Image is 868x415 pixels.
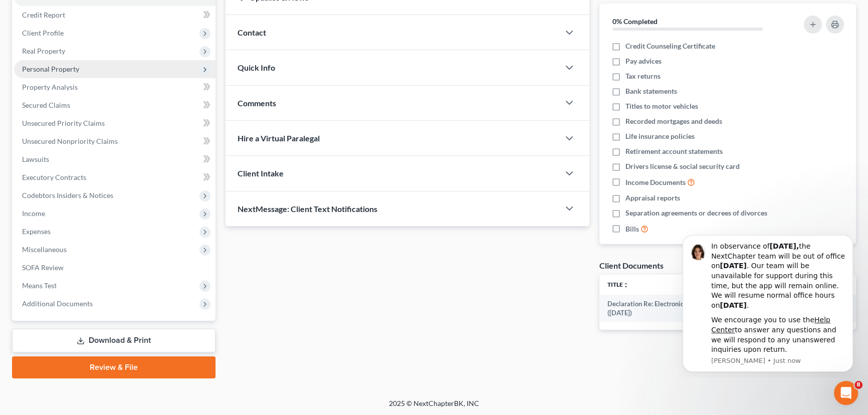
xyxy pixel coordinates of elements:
span: SOFA Review [22,263,64,272]
span: Retirement account statements [625,146,723,156]
span: Credit Report [22,11,65,19]
iframe: Intercom live chat [834,381,858,405]
span: Lawsuits [22,155,49,163]
span: NextMessage: Client Text Notifications [238,204,377,214]
span: Personal Property [22,65,79,73]
a: Review & File [12,356,215,378]
td: Declaration Re: Electronic Filing ([DATE]) [599,295,715,322]
a: Unsecured Nonpriority Claims [14,132,215,150]
a: Titleunfold_more [607,281,629,288]
span: Miscellaneous [22,245,67,254]
i: unfold_more [623,282,629,288]
span: Appraisal reports [625,193,680,203]
a: Credit Report [14,6,215,24]
span: Income [22,209,45,218]
span: Codebtors Insiders & Notices [22,191,113,199]
a: Secured Claims [14,96,215,114]
a: Download & Print [12,329,215,352]
span: 8 [854,381,862,389]
span: Quick Info [238,63,275,72]
span: Additional Documents [22,299,93,308]
span: Tax returns [625,71,661,81]
span: Unsecured Nonpriority Claims [22,137,118,145]
span: Hire a Virtual Paralegal [238,133,320,143]
a: Unsecured Priority Claims [14,114,215,132]
div: Client Documents [599,260,664,271]
span: Pay advices [625,56,662,66]
span: Property Analysis [22,83,78,91]
span: Life insurance policies [625,131,695,141]
span: Credit Counseling Certificate [625,41,715,51]
span: Contact [238,28,266,37]
span: Bills [625,224,639,234]
span: Drivers license & social security card [625,161,740,171]
span: Unsecured Priority Claims [22,119,105,127]
span: Means Test [22,281,57,290]
span: Separation agreements or decrees of divorces [625,208,767,218]
a: Property Analysis [14,78,215,96]
iframe: Intercom notifications message [668,226,868,378]
span: Executory Contracts [22,173,86,181]
a: Executory Contracts [14,168,215,186]
a: SOFA Review [14,259,215,277]
span: Bank statements [625,86,677,96]
span: Secured Claims [22,101,70,109]
span: Client Profile [22,29,64,37]
span: Income Documents [625,177,686,187]
span: Comments [238,98,276,108]
a: Lawsuits [14,150,215,168]
strong: 0% Completed [612,17,658,26]
span: Recorded mortgages and deeds [625,116,722,126]
span: Titles to motor vehicles [625,101,698,111]
span: Client Intake [238,168,284,178]
span: Real Property [22,47,65,55]
span: Expenses [22,227,51,236]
